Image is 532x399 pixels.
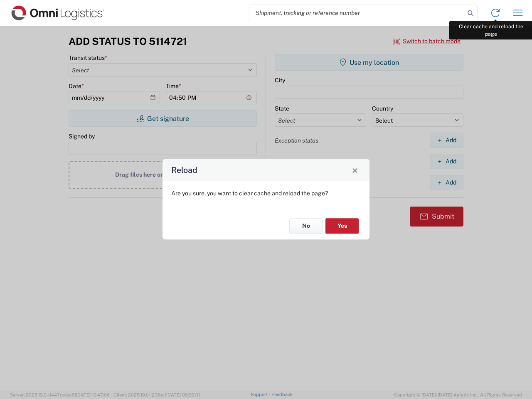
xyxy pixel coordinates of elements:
button: No [289,218,323,234]
button: Close [349,164,361,176]
input: Shipment, tracking or reference number [249,5,465,21]
button: Yes [325,218,359,234]
h4: Reload [171,164,197,176]
p: Are you sure, you want to clear cache and reload the page? [171,190,361,197]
